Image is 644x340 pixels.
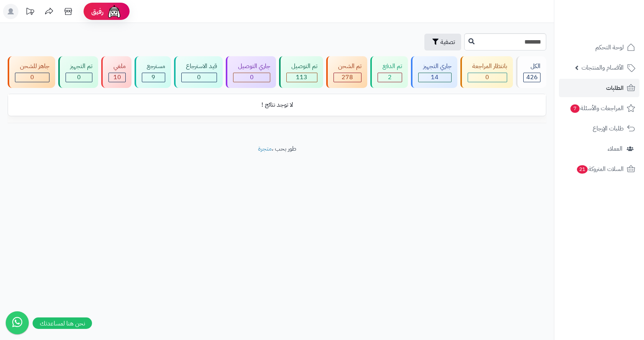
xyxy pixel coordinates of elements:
[15,62,49,71] div: جاهز للشحن
[258,144,272,153] a: متجرة
[57,56,100,88] a: تم التجهيز 0
[485,73,489,82] span: 0
[334,73,361,82] div: 278
[526,73,538,82] span: 426
[559,119,639,138] a: طلبات الإرجاع
[606,83,624,93] span: الطلبات
[172,56,225,88] a: قيد الاسترجاع 0
[418,62,452,71] div: جاري التجهيز
[576,164,624,174] span: السلات المتروكة
[233,62,270,71] div: جاري التوصيل
[142,62,165,71] div: مسترجع
[287,73,317,82] div: 113
[570,104,580,113] span: 7
[278,56,325,88] a: تم التوصيل 113
[286,62,317,71] div: تم التوصيل
[559,160,639,178] a: السلات المتروكة21
[388,73,392,82] span: 2
[559,38,639,57] a: لوحة التحكم
[582,62,624,73] span: الأقسام والمنتجات
[109,73,125,82] div: 10
[113,73,121,82] span: 10
[15,73,49,82] div: 0
[151,73,155,82] span: 9
[197,73,201,82] span: 0
[431,73,439,82] span: 14
[224,56,278,88] a: جاري التوصيل 0
[593,123,624,134] span: طلبات الإرجاع
[8,94,546,116] td: لا توجد نتائج !
[378,73,402,82] div: 2
[608,143,623,154] span: العملاء
[233,73,270,82] div: 0
[182,73,217,82] div: 0
[409,56,459,88] a: جاري التجهيز 14
[559,99,639,117] a: المراجعات والأسئلة7
[66,62,93,71] div: تم التجهيز
[468,62,508,71] div: بانتظار المراجعة
[523,62,540,71] div: الكل
[30,73,34,82] span: 0
[296,73,307,82] span: 113
[107,4,122,19] img: ai-face.png
[100,56,133,88] a: ملغي 10
[181,62,217,71] div: قيد الاسترجاع
[378,62,402,71] div: تم الدفع
[6,56,57,88] a: جاهز للشحن 0
[595,42,624,53] span: لوحة التحكم
[424,34,461,50] button: تصفية
[559,140,639,158] a: العملاء
[20,4,39,21] a: تحديثات المنصة
[419,73,451,82] div: 14
[342,73,353,82] span: 278
[77,73,81,82] span: 0
[142,73,165,82] div: 9
[577,165,588,174] span: 21
[250,73,254,82] span: 0
[459,56,515,88] a: بانتظار المراجعة 0
[559,79,639,97] a: الطلبات
[468,73,507,82] div: 0
[333,62,362,71] div: تم الشحن
[369,56,409,88] a: تم الدفع 2
[570,103,624,114] span: المراجعات والأسئلة
[133,56,172,88] a: مسترجع 9
[108,62,126,71] div: ملغي
[440,37,455,47] span: تصفية
[325,56,369,88] a: تم الشحن 278
[91,7,103,16] span: رفيق
[66,73,92,82] div: 0
[514,56,548,88] a: الكل426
